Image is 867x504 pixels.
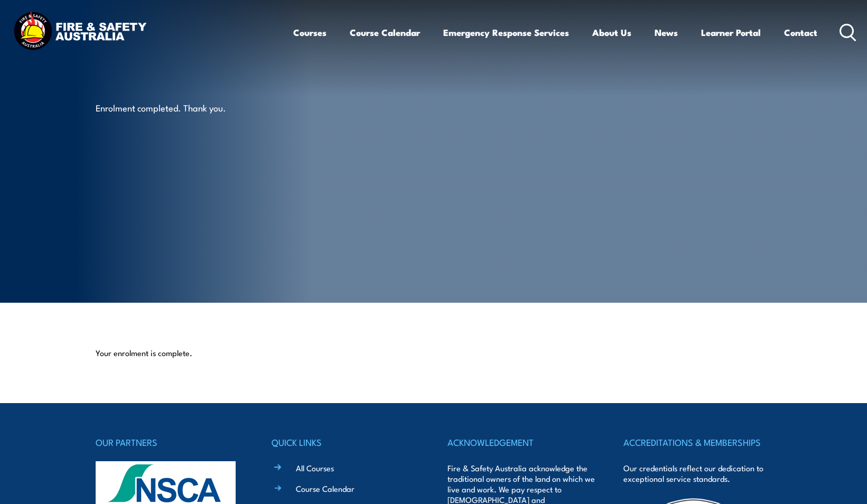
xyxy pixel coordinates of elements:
[701,18,761,46] a: Learner Portal
[592,18,631,46] a: About Us
[623,435,771,450] h4: ACCREDITATIONS & MEMBERSHIPS
[296,462,334,473] a: All Courses
[623,463,771,484] p: Our credentials reflect our dedication to exceptional service standards.
[784,18,817,46] a: Contact
[293,18,327,46] a: Courses
[96,435,244,450] h4: OUR PARTNERS
[96,101,288,114] p: Enrolment completed. Thank you.
[296,483,355,494] a: Course Calendar
[655,18,678,46] a: News
[448,435,595,450] h4: ACKNOWLEDGEMENT
[350,18,420,46] a: Course Calendar
[96,348,772,358] p: Your enrolment is complete.
[272,435,419,450] h4: QUICK LINKS
[443,18,569,46] a: Emergency Response Services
